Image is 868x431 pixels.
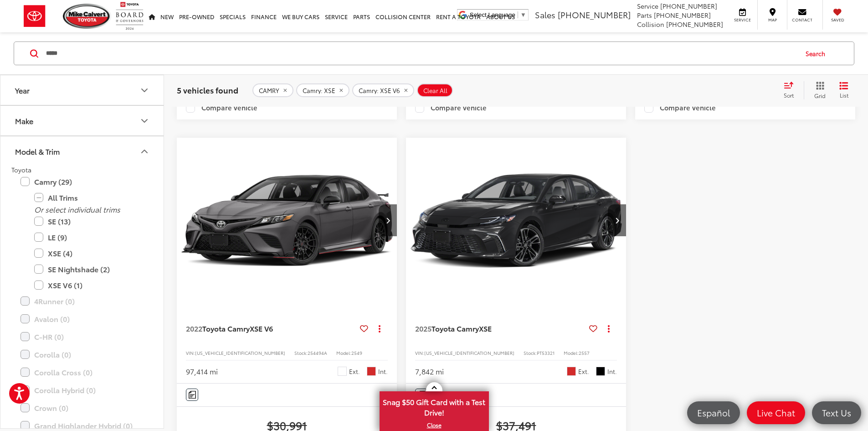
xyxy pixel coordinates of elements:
[0,75,164,105] button: YearYear
[406,138,627,303] a: 2025 Toyota Camry XSE2025 Toyota Camry XSE2025 Toyota Camry XSE2025 Toyota Camry XSE
[379,325,380,332] span: dropdown dots
[479,323,492,333] span: XSE
[607,367,617,376] span: Int.
[406,138,627,303] div: 2025 Toyota Camry XSE 0
[195,349,285,356] span: [US_VEHICLE_IDENTIFICATION_NUMBER]
[637,10,652,20] span: Parts
[45,42,797,64] form: Search by Make, Model, or Keyword
[406,138,627,304] img: 2025 Toyota Camry XSE
[177,84,238,95] span: 5 vehicles found
[379,204,397,236] button: Next image
[797,42,838,65] button: Search
[15,116,33,125] div: Make
[21,347,144,363] label: Corolla (0)
[15,147,60,156] div: Model & Trim
[186,104,257,113] label: Compare Vehicle
[644,104,716,113] label: Compare Vehicle
[537,349,555,356] span: PT53321
[336,349,351,356] span: Model:
[34,190,144,206] label: All Trims
[693,407,734,418] span: Español
[660,1,717,10] span: [PHONE_NUMBER]
[415,349,424,356] span: VIN:
[812,401,861,424] a: Text Us
[21,364,144,380] label: Corolla Cross (0)
[186,366,218,377] div: 97,414 mi
[34,261,144,277] label: SE Nightshade (2)
[415,104,487,113] label: Compare Vehicle
[186,389,198,401] button: Comments
[351,349,362,356] span: 2549
[186,323,356,333] a: 2022Toyota CamryXSE V6
[189,391,196,399] img: Comments
[250,323,273,333] span: XSE V6
[378,367,388,376] span: Int.
[827,17,847,23] span: Saved
[520,11,526,18] span: ▼
[21,329,144,345] label: C-HR (0)
[34,213,144,229] label: SE (13)
[21,382,144,398] label: Corolla Hybrid (0)
[0,106,164,135] button: MakeMake
[259,87,279,94] span: CAMRY
[601,320,617,336] button: Actions
[666,20,723,29] span: [PHONE_NUMBER]
[139,146,150,157] div: Model & Trim
[415,323,431,333] span: 2025
[596,367,605,376] span: Black
[814,92,826,99] span: Grid
[0,136,164,166] button: Model & TrimModel & Trim
[779,81,804,99] button: Select sort value
[817,407,856,418] span: Text Us
[34,277,144,293] label: XSE V6 (1)
[579,349,590,356] span: 2557
[11,165,31,174] span: Toyota
[21,311,144,327] label: Avalon (0)
[338,367,347,376] span: White
[564,349,579,356] span: Model:
[415,323,586,333] a: 2025Toyota CamryXSE
[654,10,711,20] span: [PHONE_NUMBER]
[139,85,150,96] div: Year
[578,367,589,376] span: Ext.
[139,115,150,126] div: Make
[21,293,144,309] label: 4Runner (0)
[63,4,111,29] img: Mike Calvert Toyota
[732,17,753,23] span: Service
[832,81,855,99] button: List View
[417,83,453,97] button: Clear All
[34,229,144,245] label: LE (9)
[34,204,120,214] i: Or select individual trims
[567,367,576,376] span: Red
[15,86,30,94] div: Year
[431,323,479,333] span: Toyota Camry
[303,87,335,94] span: Camry: XSE
[608,325,610,332] span: dropdown dots
[186,323,202,333] span: 2022
[752,407,800,418] span: Live Chat
[637,20,664,29] span: Collision
[792,17,812,23] span: Contact
[21,174,144,190] label: Camry (29)
[202,323,250,333] span: Toyota Camry
[367,367,376,376] span: Cockpit Red
[21,400,144,416] label: Crown (0)
[804,81,832,99] button: Grid View
[762,17,782,23] span: Map
[294,349,308,356] span: Stock:
[186,349,195,356] span: VIN:
[747,401,805,424] a: Live Chat
[608,204,626,236] button: Next image
[558,9,631,21] span: [PHONE_NUMBER]
[34,245,144,261] label: XSE (4)
[424,349,514,356] span: [US_VEHICLE_IDENTIFICATION_NUMBER]
[359,87,400,94] span: Camry: XSE V6
[296,83,349,97] button: remove Camry: XSE
[524,349,537,356] span: Stock:
[176,138,398,304] img: 2022 Toyota Camry XSE V6
[372,320,388,336] button: Actions
[415,366,444,377] div: 7,842 mi
[637,1,658,10] span: Service
[380,392,488,420] span: Snag $50 Gift Card with a Test Drive!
